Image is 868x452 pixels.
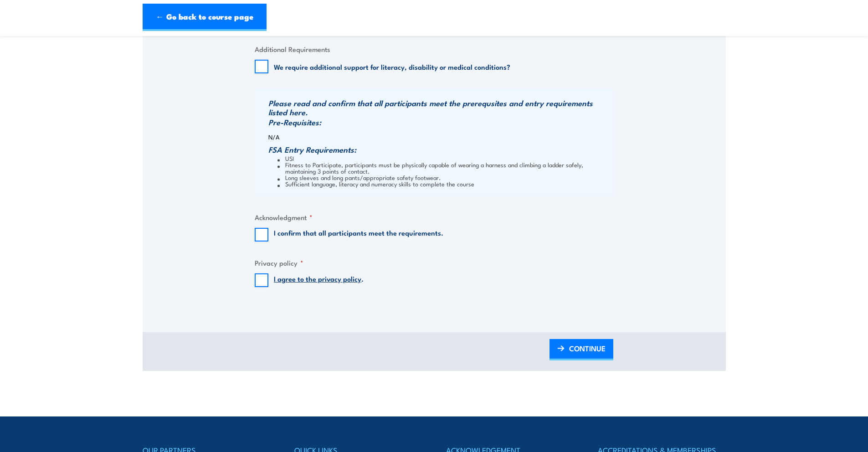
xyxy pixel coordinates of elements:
label: I confirm that all participants meet the requirements. [274,228,443,241]
label: . [274,273,364,287]
li: USI [277,155,611,161]
legend: Acknowledgment [255,212,313,222]
h3: Please read and confirm that all participants meet the prerequsites and entry requirements listed... [268,98,611,117]
a: ← Go back to course page [143,4,267,31]
span: CONTINUE [569,336,606,360]
h3: FSA Entry Requirements: [268,145,611,154]
label: We require additional support for literacy, disability or medical conditions? [274,62,510,71]
li: Sufficient language, literacy and numeracy skills to complete the course [277,180,611,187]
h3: Pre-Requisites: [268,118,611,127]
p: N/A [268,134,611,140]
li: Long sleeves and long pants/appropriate safety footwear. [277,174,611,180]
li: Fitness to Participate, participants must be physically capable of wearing a harness and climbing... [277,161,611,174]
legend: Privacy policy [255,257,303,268]
a: CONTINUE [550,339,613,360]
legend: Additional Requirements [255,44,330,54]
a: I agree to the privacy policy [274,273,361,283]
